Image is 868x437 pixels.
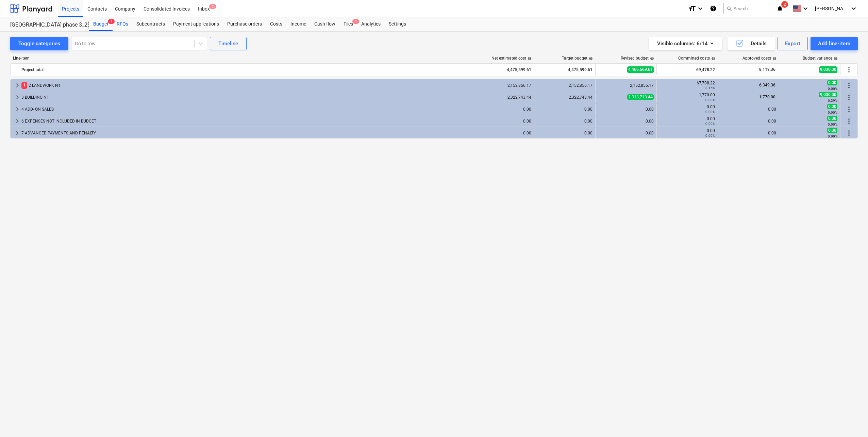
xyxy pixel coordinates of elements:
div: 0.00 [660,128,715,138]
div: Add line-item [818,39,850,48]
div: 0.00 [721,131,776,135]
div: 2,322,743.44 [476,95,531,100]
a: Budget1 [89,17,113,31]
span: 2 [209,4,216,9]
span: More actions [845,93,853,101]
span: keyboard_arrow_right [13,93,21,101]
span: 2 [781,1,788,8]
i: notifications [777,4,783,13]
a: Payment applications [169,17,223,31]
small: 0.00% [828,111,837,114]
i: keyboard_arrow_down [850,4,858,13]
div: Export [785,39,801,48]
button: Add line-item [811,37,858,50]
a: Subcontracts [132,17,169,31]
span: help [710,56,715,61]
div: 67,708.22 [660,81,715,90]
span: help [832,56,838,61]
span: help [771,56,777,61]
div: Project total [21,64,470,75]
div: 4,475,599.61 [537,64,592,75]
span: keyboard_arrow_right [13,105,21,113]
div: 0.00 [476,107,531,112]
div: [GEOGRAPHIC_DATA] phase 3_2901993/2901994/2901995 [10,21,81,29]
div: Files [339,17,357,31]
span: [PERSON_NAME] [815,6,849,11]
a: Analytics [357,17,385,31]
div: 6 EXPENSES NOT INCLUDED IN BUDGET [21,116,470,127]
i: Knowledge base [710,4,717,13]
div: Line-item [10,56,473,61]
a: Income [286,17,310,31]
a: Cash flow [310,17,339,31]
button: Toggle categories [10,37,68,50]
div: 0.00 [476,119,531,124]
button: Details [728,37,775,50]
span: 1,770.00 [758,95,776,99]
span: 8,119.36 [758,67,776,72]
div: Purchase orders [223,17,266,31]
a: Files1 [339,17,357,31]
div: Approved costs [742,56,777,61]
span: 4,466,569.61 [627,66,654,73]
div: 0.00 [537,131,592,135]
div: 0.00 [598,119,654,124]
div: 2,152,856.17 [598,83,654,88]
span: 0.00 [827,104,837,109]
span: keyboard_arrow_right [13,129,21,137]
span: 1 [108,19,115,24]
div: 0.00 [537,107,592,112]
div: Net estimated cost [491,56,532,61]
span: search [727,6,732,11]
i: keyboard_arrow_down [801,4,809,13]
small: 0.00% [828,134,837,138]
div: 0.00 [476,131,531,135]
div: 0.00 [537,119,592,124]
div: 1,770.00 [660,93,715,102]
div: 4 ADD- ON SALES [21,104,470,115]
span: help [587,56,593,61]
span: 9,030.00 [819,92,837,97]
span: More actions [845,117,853,125]
span: 1 [352,19,359,24]
a: RFQs [113,17,132,31]
div: 2,322,743.44 [537,95,592,100]
div: 7 ADVANCED PAYMENTS AND PENALTY [21,128,470,139]
span: More actions [845,129,853,137]
div: Details [736,39,767,48]
div: 2 LANDWORK N1 [21,80,470,91]
span: 0.00 [827,116,837,121]
div: 0.00 [598,107,654,112]
span: 0.00 [827,80,837,85]
span: 2,313,713.44 [627,94,654,100]
span: keyboard_arrow_right [13,117,21,125]
button: Visible columns:6/14 [649,37,722,50]
span: help [649,56,654,61]
div: 2,152,856.17 [537,83,592,88]
small: 0.00% [828,123,837,126]
span: 1 [21,82,27,88]
div: 4,475,599.61 [476,64,531,75]
span: help [526,56,532,61]
iframe: Chat Widget [834,404,868,437]
span: More actions [845,105,853,113]
small: 0.00% [705,134,715,137]
div: Timeline [218,39,238,48]
div: Committed costs [678,56,715,61]
a: Settings [385,17,410,31]
i: keyboard_arrow_down [696,4,704,13]
div: 0.00 [721,119,776,124]
span: 9,030.00 [819,66,837,73]
div: 0.00 [598,131,654,135]
span: More actions [845,66,853,74]
div: Visible columns : 6/14 [657,39,714,48]
small: 0.00% [705,122,715,126]
div: Budget variance [803,56,838,61]
span: keyboard_arrow_right [13,81,21,90]
button: Export [778,37,808,50]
